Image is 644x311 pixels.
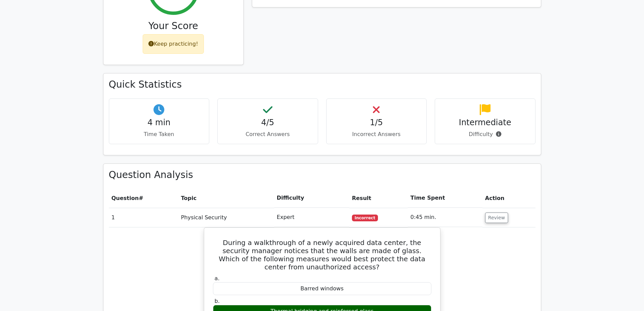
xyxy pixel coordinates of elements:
td: Physical Security [178,208,274,227]
td: 1 [109,208,178,227]
p: Incorrect Answers [332,130,421,138]
div: Keep practicing! [143,34,204,54]
p: Time Taken [115,130,204,138]
span: b. [215,298,220,304]
span: a. [215,275,220,282]
th: Result [349,188,408,208]
p: Correct Answers [223,130,312,138]
h4: 1/5 [332,118,421,128]
th: # [109,188,178,208]
th: Difficulty [274,188,349,208]
th: Action [482,188,535,208]
span: Question [112,195,139,201]
h4: 4/5 [223,118,312,128]
h3: Your Score [109,20,238,32]
span: Incorrect [352,215,378,221]
h5: During a walkthrough of a newly acquired data center, the security manager notices that the walls... [212,239,432,271]
td: Expert [274,208,349,227]
button: Review [485,213,508,223]
h3: Question Analysis [109,169,535,181]
div: Barred windows [213,282,431,295]
h4: Intermediate [440,118,530,128]
td: 0:45 min. [408,208,482,227]
th: Topic [178,188,274,208]
th: Time Spent [408,188,482,208]
h3: Quick Statistics [109,79,535,90]
p: Difficulty [440,130,530,138]
h4: 4 min [115,118,204,128]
